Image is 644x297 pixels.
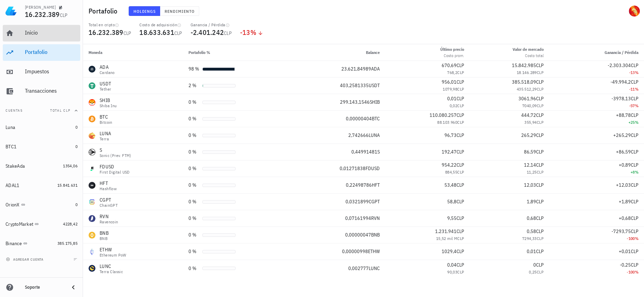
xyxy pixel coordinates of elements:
span: CLP [537,86,544,92]
span: -2.401.242 [191,28,224,37]
span: CLP [457,112,464,118]
span: CLP [457,120,464,125]
span: CLP [457,248,464,254]
a: CryptoMarket 4228,42 [3,216,80,232]
span: CLP [631,228,638,234]
a: Portafolio [3,44,80,61]
div: ADAL1 [6,183,19,188]
div: 0 % [188,99,200,106]
span: FDUSD [366,165,380,171]
div: Shiba Inu [100,104,117,108]
span: 299.143,1546 [340,99,370,105]
span: 0,002777 [348,265,369,271]
div: 0 % [188,231,200,239]
span: 3061,96 [518,95,536,102]
span: CLP [457,228,464,234]
div: USDT-icon [89,82,95,89]
span: CLP [457,86,464,92]
div: 0 % [188,115,200,122]
span: CLP [457,182,464,188]
span: 0,25 [529,269,537,275]
div: ChainGPT [100,203,118,207]
div: LUNC-icon [89,265,95,272]
a: BTC1 0 [3,138,80,155]
div: -100 [555,235,638,242]
button: CuentasTotal CLP [3,102,80,119]
div: 0 % [188,215,200,222]
span: 90,03 [447,269,457,275]
span: 435.512,29 [517,86,537,92]
span: 670,69 [442,62,457,68]
span: 2,742666 [348,132,369,138]
span: CLP [457,62,464,68]
span: -7293,75 [611,228,631,234]
span: CLP [123,30,131,36]
span: 53,48 [444,182,457,188]
div: FDUSD-icon [89,165,95,172]
span: CLP [631,112,638,118]
span: Balance [366,50,380,55]
span: 9,55 [447,215,457,221]
span: % [250,28,256,37]
span: CLP [537,103,544,108]
span: CLP [457,198,464,205]
span: 1079,98 [443,86,457,92]
span: % [635,86,638,92]
span: CLP [631,132,638,138]
div: Costo total [513,53,544,59]
span: CLP [536,149,544,155]
span: CLP [174,30,182,36]
span: 0,04 [447,262,457,268]
span: % [635,103,638,108]
div: 2 % [188,82,200,89]
span: -49.994,2 [610,79,631,85]
a: ADAL1 15.841.631 [3,177,80,194]
span: 16.232.389 [25,10,60,19]
span: Total CLP [50,108,71,113]
div: Cardano [100,71,115,75]
div: Luna [6,124,15,130]
div: 0 % [188,165,200,172]
h1: Portafolio [89,6,120,17]
div: 0 % [188,182,200,189]
div: SHIB-icon [89,99,95,106]
span: CLP [536,215,544,221]
div: ETHW [100,246,127,253]
span: 12,03 [524,182,536,188]
span: CLP [457,149,464,155]
span: CLP [536,112,544,118]
span: 12,14 [524,162,536,168]
div: Ganancia / Pérdida [191,22,232,28]
span: CLP [537,70,544,75]
span: 385.518,09 [512,79,536,85]
div: 0 % [188,265,200,272]
div: Binance [6,241,22,247]
div: Costo prom. [440,53,464,59]
div: Terra Classic [100,270,123,274]
div: 0 % [188,148,200,156]
span: 0,00000047 [345,232,371,238]
span: CLP [536,162,544,168]
span: 0 [75,202,77,207]
span: CLP [457,215,464,221]
span: 403,2581335 [340,82,369,89]
span: 265,29 [521,132,536,138]
div: OrionX [6,202,20,208]
span: CLP [631,79,638,85]
span: CLP [536,79,544,85]
span: 956,01 [442,79,457,85]
div: +25 [555,119,638,126]
span: 86,59 [524,149,536,155]
button: Holdings [129,6,160,16]
span: CLP [537,120,544,125]
div: HFT-icon [89,182,95,189]
span: HFT [372,182,380,188]
span: CLP [457,103,464,108]
span: +1,89 [619,198,631,205]
span: CLP [457,236,464,241]
th: Ganancia / Pérdida: Sin ordenar. Pulse para ordenar de forma ascendente. [549,44,644,61]
div: -100 [555,269,638,276]
div: Portafolio [25,49,77,55]
span: 0,0321899 [346,198,369,205]
span: ADA [371,66,380,72]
